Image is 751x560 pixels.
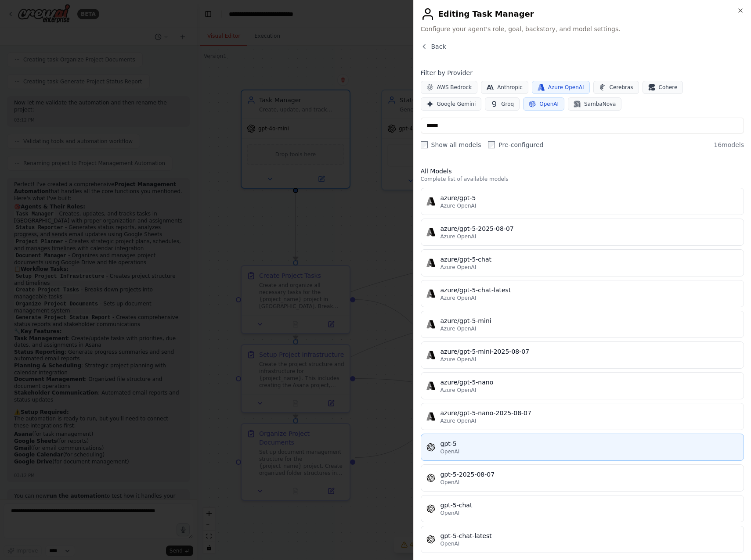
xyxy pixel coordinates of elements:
span: Back [431,42,446,51]
input: Pre-configured [488,141,495,148]
button: OpenAI [523,97,564,111]
h3: All Models [421,167,744,176]
p: Complete list of available models [421,176,744,183]
input: Show all models [421,141,428,148]
button: azure/gpt-5-chatAzure OpenAI [421,249,744,276]
span: Azure OpenAI [440,417,477,424]
div: gpt-5-chat-latest [440,531,739,540]
span: Configure your agent's role, goal, backstory, and model settings. [421,25,744,33]
div: azure/gpt-5-chat-latest [440,286,739,294]
button: Google Gemini [421,97,482,111]
label: Pre-configured [488,140,543,149]
span: OpenAI [440,510,460,517]
button: gpt-5OpenAI [421,434,744,461]
div: azure/gpt-5-mini [440,316,739,325]
button: Cerebras [593,81,639,94]
button: azure/gpt-5-nanoAzure OpenAI [421,372,744,399]
span: AWS Bedrock [437,84,472,91]
span: Azure OpenAI [440,356,477,363]
div: azure/gpt-5-nano [440,378,739,387]
span: Azure OpenAI [440,264,477,271]
span: Azure OpenAI [440,233,477,240]
span: Cohere [659,84,678,91]
div: azure/gpt-5-2025-08-07 [440,224,739,233]
button: Anthropic [481,81,528,94]
button: azure/gpt-5-2025-08-07Azure OpenAI [421,219,744,246]
span: Azure OpenAI [548,84,584,91]
div: azure/gpt-5 [440,194,739,202]
span: SambaNova [584,101,616,108]
div: azure/gpt-5-chat [440,255,739,264]
span: OpenAI [440,479,460,486]
div: gpt-5-2025-08-07 [440,470,739,479]
button: Azure OpenAI [532,81,590,94]
button: Cohere [643,81,683,94]
span: OpenAI [440,540,460,547]
span: Azure OpenAI [440,387,477,394]
span: Google Gemini [437,101,476,108]
button: gpt-5-2025-08-07OpenAI [421,464,744,492]
span: Azure OpenAI [440,294,477,302]
h4: Filter by Provider [421,68,744,77]
button: AWS Bedrock [421,81,478,94]
div: gpt-5-chat [440,501,739,510]
button: Back [421,42,446,51]
button: gpt-5-chatOpenAI [421,495,744,522]
button: Groq [485,97,520,111]
button: azure/gpt-5-nano-2025-08-07Azure OpenAI [421,403,744,430]
label: Show all models [421,140,481,149]
span: 16 models [714,140,744,149]
button: azure/gpt-5Azure OpenAI [421,188,744,215]
span: OpenAI [440,448,460,455]
span: Azure OpenAI [440,325,477,332]
span: Cerebras [610,84,633,91]
span: OpenAI [539,101,559,108]
div: azure/gpt-5-mini-2025-08-07 [440,347,739,356]
h2: Editing Task Manager [421,7,744,21]
button: azure/gpt-5-miniAzure OpenAI [421,311,744,338]
span: Anthropic [497,84,523,91]
button: SambaNova [568,97,621,111]
span: Azure OpenAI [440,202,477,209]
button: gpt-5-chat-latestOpenAI [421,526,744,553]
div: azure/gpt-5-nano-2025-08-07 [440,409,739,417]
div: gpt-5 [440,439,739,448]
span: Groq [501,101,514,108]
button: azure/gpt-5-mini-2025-08-07Azure OpenAI [421,341,744,369]
button: azure/gpt-5-chat-latestAzure OpenAI [421,280,744,307]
